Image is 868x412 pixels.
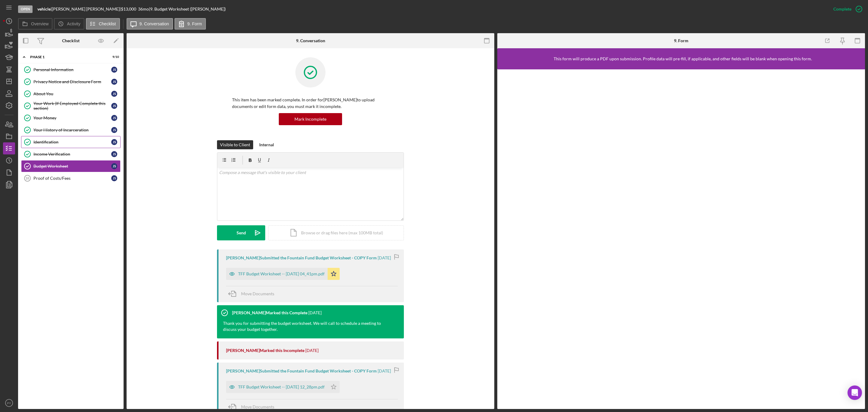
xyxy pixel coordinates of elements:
[33,128,111,132] div: Your History of Incarceration
[111,67,117,73] div: J S
[108,55,119,59] div: 9 / 10
[30,55,104,59] div: Phase 1
[674,38,688,43] div: 9. Form
[259,140,274,149] div: Internal
[226,381,340,393] button: TFF Budget Worksheet -- [DATE] 12_28pm.pdf
[217,225,265,240] button: Send
[503,75,860,403] iframe: Lenderfit form
[827,3,865,15] button: Complete
[111,139,117,145] div: J S
[52,7,121,11] div: [PERSON_NAME] [PERSON_NAME] |
[294,113,326,125] div: Mark Incomplete
[37,7,52,11] div: |
[226,286,280,301] button: Move Documents
[21,88,121,100] a: About YouJS
[37,6,51,11] b: vehicle
[111,103,117,109] div: J S
[111,127,117,133] div: J S
[33,140,111,144] div: Identification
[99,21,116,26] label: Checklist
[220,140,250,149] div: Visible to Client
[86,18,120,30] button: Checklist
[241,404,274,409] span: Move Documents
[378,369,391,373] time: 2025-07-08 16:28
[111,151,117,157] div: J S
[33,152,111,157] div: Income Verification
[21,112,121,124] a: Your MoneyJS
[67,21,80,26] label: Activity
[21,160,121,172] a: Budget WorksheetJS
[54,18,84,30] button: Activity
[33,164,111,169] div: Budget Worksheet
[226,255,377,260] div: [PERSON_NAME] Submitted the Fountain Fund Budget Worksheet - COPY Form
[21,100,121,112] a: Your Work (If Employed Complete this section)JS
[111,163,117,169] div: J S
[238,385,325,389] div: TFF Budget Worksheet -- [DATE] 12_28pm.pdf
[226,268,340,280] button: TFF Budget Worksheet -- [DATE] 04_41pm.pdf
[21,148,121,160] a: Income VerificationJS
[33,116,111,120] div: Your Money
[175,18,206,30] button: 9. Form
[21,76,121,88] a: Privacy Notice and Disclosure FormJS
[138,7,149,11] div: 36 mo
[33,176,111,181] div: Proof of Costs/Fees
[18,5,33,13] div: Open
[111,91,117,97] div: J S
[237,225,246,240] div: Send
[33,101,111,111] div: Your Work (If Employed Complete this section)
[140,21,169,26] label: 9. Conversation
[378,255,391,260] time: 2025-07-15 20:41
[111,115,117,121] div: J S
[232,310,307,315] div: [PERSON_NAME] Marked this Complete
[149,7,226,11] div: | 9. Budget Worksheet ([PERSON_NAME])
[241,291,274,296] span: Move Documents
[279,113,342,125] button: Mark Incomplete
[111,79,117,85] div: J S
[296,38,325,43] div: 9. Conversation
[127,18,173,30] button: 9. Conversation
[21,136,121,148] a: IdentificationJS
[187,21,202,26] label: 9. Form
[554,56,812,61] div: This form will produce a PDF upon submission. Profile data will pre-fill, if applicable, and othe...
[33,91,111,96] div: About You
[226,369,377,373] div: [PERSON_NAME] Submitted the Fountain Fund Budget Worksheet - COPY Form
[21,172,121,184] a: 10Proof of Costs/FeesJS
[62,38,80,43] div: Checklist
[18,18,52,30] button: Overview
[21,64,121,76] a: Personal InformationJS
[217,140,253,149] button: Visible to Client
[226,348,304,353] div: [PERSON_NAME] Marked this Incomplete
[111,175,117,181] div: J S
[3,397,15,409] button: PY
[25,176,29,180] tspan: 10
[833,3,851,15] div: Complete
[308,310,322,315] time: 2025-07-15 20:41
[121,6,136,11] span: $13,000
[256,140,277,149] button: Internal
[305,348,319,353] time: 2025-07-15 20:38
[31,21,49,26] label: Overview
[232,97,389,110] p: This item has been marked complete. In order for [PERSON_NAME] to upload documents or edit form d...
[217,320,398,338] div: Thank you for submitting the budget worksheet. We will call to schedule a meeting to discuss your...
[33,79,111,84] div: Privacy Notice and Disclosure Form
[21,124,121,136] a: Your History of IncarcerationJS
[33,67,111,72] div: Personal Information
[7,401,11,405] text: PY
[238,271,325,276] div: TFF Budget Worksheet -- [DATE] 04_41pm.pdf
[848,385,862,400] div: Open Intercom Messenger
